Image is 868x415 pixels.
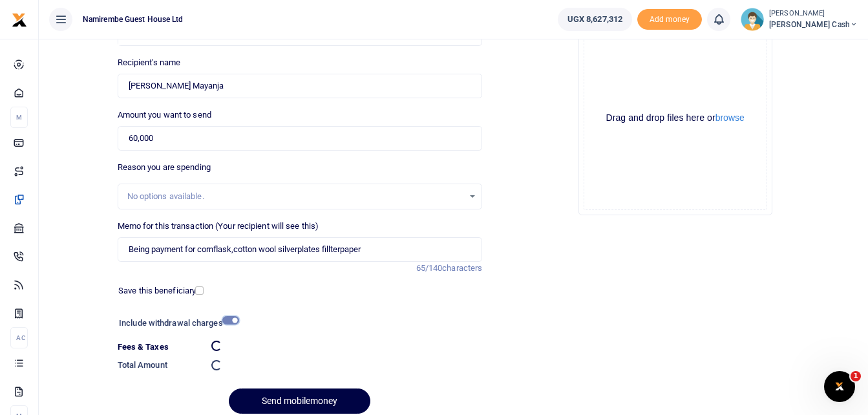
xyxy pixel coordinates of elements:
[127,190,464,203] div: No options available.
[12,12,27,28] img: logo-small
[715,113,745,122] button: browse
[578,21,772,215] div: File Uploader
[851,371,861,381] span: 1
[824,371,855,402] iframe: Intercom live chat
[637,9,702,30] li: Toup your wallet
[229,388,370,414] button: Send mobilemoney
[637,9,702,30] span: Add money
[10,327,28,348] li: Ac
[442,263,482,273] span: characters
[567,13,622,26] span: UGX 8,627,312
[416,263,443,273] span: 65/140
[118,237,483,262] input: Enter extra information
[553,8,637,31] li: Wallet ballance
[584,112,767,124] div: Drag and drop files here or
[12,14,27,24] a: logo-small logo-large logo-large
[112,341,206,354] dt: Fees & Taxes
[118,126,483,151] input: UGX
[118,161,211,174] label: Reason you are spending
[637,14,702,23] a: Add money
[741,8,764,31] img: profile-user
[118,109,211,122] label: Amount you want to send
[741,8,858,31] a: profile-user [PERSON_NAME] [PERSON_NAME] Cash
[118,56,181,69] label: Recipient's name
[118,284,196,297] label: Save this beneficiary
[118,220,319,233] label: Memo for this transaction (Your recipient will see this)
[78,14,189,25] span: Namirembe Guest House Ltd
[118,74,483,98] input: Loading name...
[769,19,858,30] span: [PERSON_NAME] Cash
[10,107,28,128] li: M
[118,360,201,370] h6: Total Amount
[119,318,233,328] h6: Include withdrawal charges
[558,8,632,31] a: UGX 8,627,312
[769,8,858,19] small: [PERSON_NAME]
